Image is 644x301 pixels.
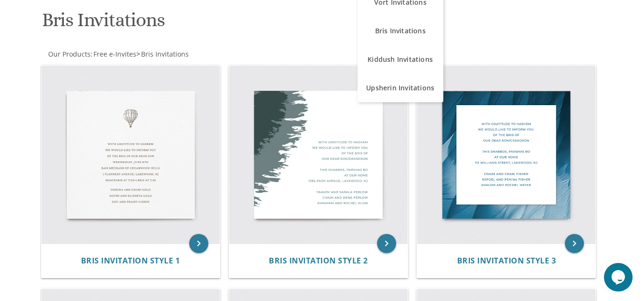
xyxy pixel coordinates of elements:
[41,66,220,243] img: Bris Invitation Style 1
[457,255,556,266] span: Bris Invitation Style 3
[229,66,408,243] img: Bris Invitation Style 2
[141,49,189,58] span: Bris Invitations
[604,263,634,291] iframe: chat widget
[269,255,368,266] span: Bris Invitation Style 2
[417,66,595,243] img: Bris Invitation Style 3
[358,45,443,74] a: Kiddush Invitations
[42,10,411,38] h1: Bris Invitations
[358,17,443,45] a: Bris Invitations
[377,234,396,253] a: keyboard_arrow_right
[565,234,584,253] a: keyboard_arrow_right
[81,255,180,266] span: Bris Invitation Style 1
[40,49,322,59] div: :
[140,49,189,58] a: Bris Invitations
[47,49,91,58] a: Our Products
[189,234,208,253] a: keyboard_arrow_right
[92,49,136,58] a: Free e-Invites
[136,49,189,58] span: >
[81,256,180,265] a: Bris Invitation Style 1
[93,49,136,58] span: Free e-Invites
[457,256,556,265] a: Bris Invitation Style 3
[269,256,368,265] a: Bris Invitation Style 2
[358,74,443,102] a: Upsherin Invitations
